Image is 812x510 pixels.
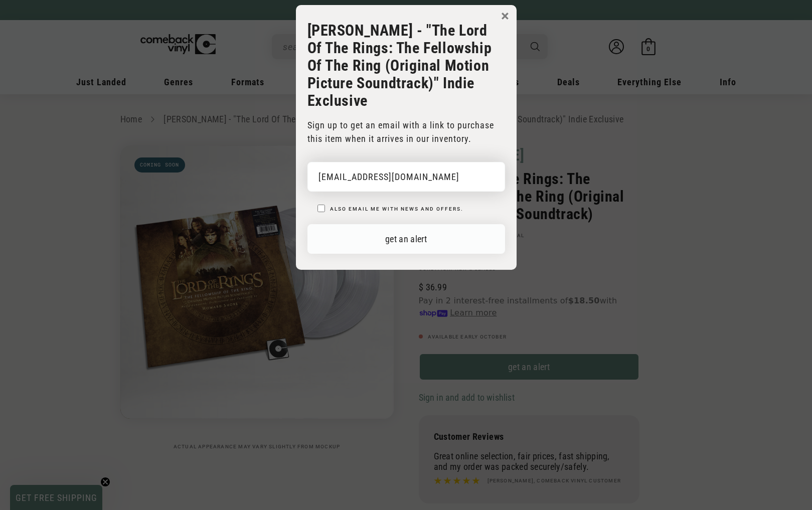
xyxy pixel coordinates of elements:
button: get an alert [307,224,505,254]
p: Sign up to get an email with a link to purchase this item when it arrives in our inventory. [307,118,505,145]
h3: [PERSON_NAME] - "The Lord Of The Rings: The Fellowship Of The Ring (Original Motion Picture Sound... [307,22,505,109]
button: × [501,9,509,24]
input: email [307,162,505,192]
label: Also email me with news and offers. [330,206,463,212]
